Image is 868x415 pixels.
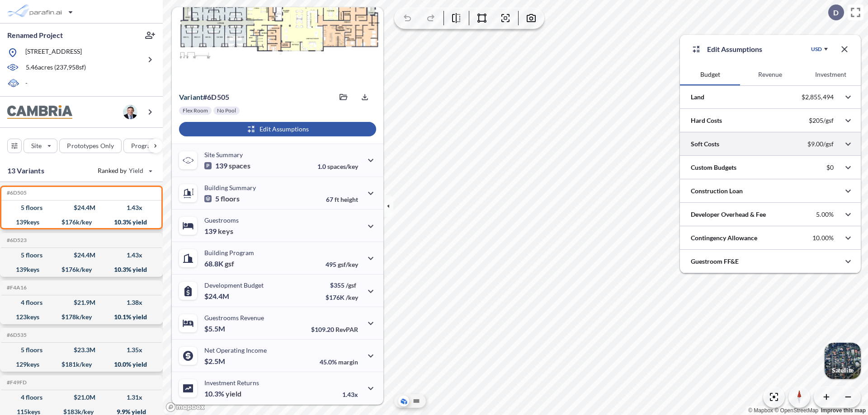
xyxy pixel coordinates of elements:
p: Contingency Allowance [691,233,757,242]
p: 5 [204,194,240,203]
a: OpenStreetMap [774,407,818,414]
p: 139 [204,161,250,170]
img: Switcher Image [825,343,861,379]
span: /key [346,294,358,301]
span: height [340,196,358,203]
p: Guestrooms [204,216,239,224]
p: Satellite [832,367,854,374]
p: Investment Returns [204,379,259,387]
p: Hard Costs [691,116,722,125]
p: Guestrooms Revenue [204,314,264,322]
p: Building Summary [204,184,256,191]
p: Site [31,141,42,150]
button: Program [123,139,172,153]
p: $176K [325,294,358,301]
p: [STREET_ADDRESS] [25,47,82,58]
p: Custom Budgets [691,163,736,172]
p: Flex Room [183,107,208,114]
button: Prototypes Only [59,139,122,153]
p: Guestroom FF&E [691,257,739,266]
span: yield [226,389,241,398]
h5: Click to copy the code [5,237,27,243]
p: $5.5M [204,324,226,333]
p: # 6d505 [179,93,229,102]
span: RevPAR [335,326,358,333]
h5: Click to copy the code [5,332,27,338]
p: Prototypes Only [67,141,114,150]
p: $24.4M [204,292,231,301]
p: 139 [204,227,233,236]
p: Developer Overhead & Fee [691,210,766,219]
p: Construction Loan [691,187,743,196]
span: gsf [225,259,234,268]
p: Edit Assumptions [707,44,762,55]
p: 13 Variants [7,165,44,176]
a: Improve this map [821,407,866,414]
p: Land [691,93,704,102]
button: Budget [680,64,740,85]
button: Aerial View [398,396,409,406]
button: Site Plan [411,396,422,406]
p: Net Operating Income [204,346,267,354]
div: USD [811,46,822,53]
span: /gsf [346,281,356,289]
span: floors [221,194,240,203]
button: Edit Assumptions [179,122,376,136]
img: user logo [123,105,137,119]
p: $2.5M [204,357,226,366]
span: spaces/key [327,163,358,170]
p: Site Summary [204,151,243,159]
span: gsf/key [338,261,358,268]
button: Revenue [740,64,800,85]
p: D [833,9,839,17]
p: No Pool [217,107,236,114]
span: Yield [129,166,144,175]
p: 495 [325,261,358,268]
p: 67 [326,196,358,203]
p: 10.00% [812,234,834,242]
p: 1.0 [317,163,358,170]
p: Program [131,141,156,150]
p: $2,855,494 [802,93,834,101]
span: margin [338,358,358,366]
span: spaces [229,161,250,170]
h5: Click to copy the code [5,190,27,196]
span: keys [218,227,233,236]
p: 45.0% [320,358,358,366]
h5: Click to copy the code [5,379,27,386]
h5: Click to copy the code [5,284,27,291]
p: 5.00% [816,210,834,219]
p: $205/gsf [809,117,834,125]
a: Mapbox [748,407,773,414]
button: Site [24,139,57,153]
span: ft [335,196,339,203]
p: Development Budget [204,281,264,289]
p: 1.43x [342,391,358,398]
p: 10.3% [204,389,241,398]
p: - [25,79,28,89]
span: Variant [179,93,203,101]
a: Mapbox homepage [165,402,205,412]
p: $355 [325,281,358,289]
p: 68.8K [204,259,234,268]
p: $0 [826,163,834,172]
button: Switcher ImageSatellite [825,343,861,379]
p: Renamed Project [7,30,63,40]
button: Ranked by Yield [90,163,158,178]
p: $109.20 [311,326,358,333]
p: 5.46 acres ( 237,958 sf) [26,63,86,73]
p: Building Program [204,249,254,256]
button: Investment [801,64,861,85]
img: BrandImage [7,105,72,119]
